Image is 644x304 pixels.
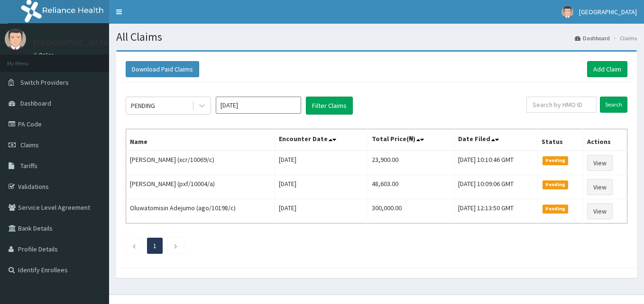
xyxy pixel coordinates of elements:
[33,52,56,58] a: Online
[368,151,454,175] td: 23,900.00
[587,61,627,77] a: Add Claim
[543,205,569,213] span: Pending
[126,199,275,224] td: Oluwatomisin Adejumo (ago/10198/c)
[454,175,537,199] td: [DATE] 10:09:06 GMT
[153,241,156,250] a: Page 1 is your current page
[368,175,454,199] td: 48,603.00
[543,180,569,189] span: Pending
[611,34,637,42] li: Claims
[537,129,583,151] th: Status
[275,175,368,199] td: [DATE]
[583,129,627,151] th: Actions
[587,179,613,195] a: View
[579,8,637,16] span: [GEOGRAPHIC_DATA]
[126,61,199,77] button: Download Paid Claims
[275,151,368,175] td: [DATE]
[587,203,613,219] a: View
[174,241,178,250] a: Next page
[132,241,136,250] a: Previous page
[20,78,69,87] span: Switch Providers
[306,97,353,115] button: Filter Claims
[454,129,537,151] th: Date Filed
[216,97,301,114] input: Select Month and Year
[5,28,26,50] img: User Image
[126,175,275,199] td: [PERSON_NAME] (pxf/10004/a)
[116,31,637,43] h1: All Claims
[20,141,39,149] span: Claims
[20,99,51,107] span: Dashboard
[33,38,111,47] p: [GEOGRAPHIC_DATA]
[561,6,573,18] img: User Image
[587,155,613,171] a: View
[368,129,454,151] th: Total Price(₦)
[526,97,597,113] input: Search by HMO ID
[600,97,627,113] input: Search
[275,129,368,151] th: Encounter Date
[454,151,537,175] td: [DATE] 10:10:46 GMT
[126,129,275,151] th: Name
[368,199,454,224] td: 300,000.00
[275,199,368,224] td: [DATE]
[20,161,37,170] span: Tariffs
[126,151,275,175] td: [PERSON_NAME] (xcr/10069/c)
[575,34,610,42] a: Dashboard
[543,156,569,165] span: Pending
[131,101,155,110] div: PENDING
[454,199,537,224] td: [DATE] 12:13:50 GMT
